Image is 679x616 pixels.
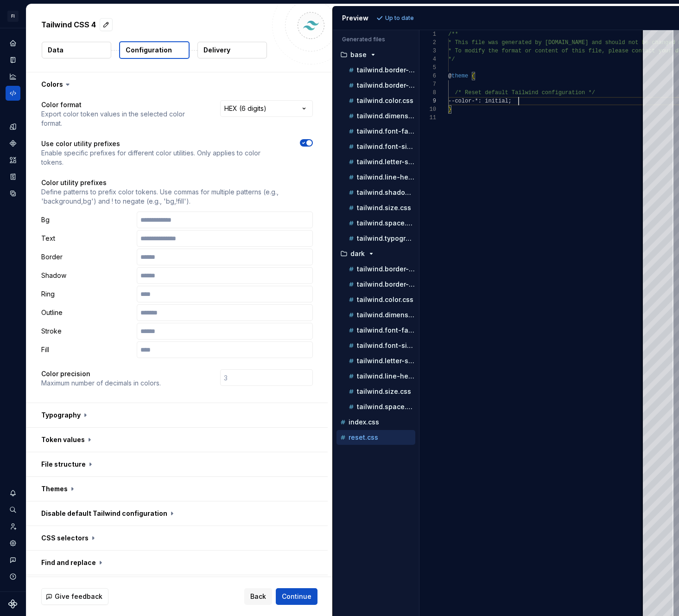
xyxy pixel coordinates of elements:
[357,388,411,395] p: tailwind.size.css
[6,536,20,551] a: Settings
[350,51,367,58] p: base
[357,82,415,89] p: tailwind.border-width.css
[336,50,415,60] button: base
[342,36,410,43] p: Generated files
[342,13,368,23] div: Preview
[419,64,436,72] div: 5
[340,340,415,351] button: tailwind.font-size.css
[385,14,414,22] p: Up to date
[357,66,415,74] p: tailwind.border-radius.css
[340,141,415,152] button: tailwind.font-size.css
[340,218,415,228] button: tailwind.space.css
[220,369,313,386] input: 3
[357,128,415,135] p: tailwind.font-family.css
[41,19,96,30] p: Tailwind CSS 4
[340,402,415,412] button: tailwind.space.css
[336,417,415,427] button: index.css
[8,599,18,609] svg: Supernova Logo
[41,100,203,109] p: Color format
[48,45,63,55] p: Data
[419,97,436,105] div: 9
[6,186,20,201] a: Data sources
[350,250,365,257] p: dark
[41,139,283,148] p: Use color utility prefixes
[41,109,203,128] p: Export color token values in the selected color format.
[41,327,133,336] p: Stroke
[340,356,415,366] button: tailwind.letter-spacing.css
[357,403,415,411] p: tailwind.space.css
[448,106,451,113] span: }
[6,36,20,51] a: Home
[6,153,20,167] a: Assets
[6,502,20,517] button: Search ⌘K
[7,11,19,22] div: FI
[451,73,468,79] span: theme
[126,45,172,55] p: Configuration
[6,52,20,67] a: Documentation
[41,289,133,299] p: Ring
[244,588,272,605] button: Back
[419,38,436,47] div: 2
[419,72,436,80] div: 6
[6,486,20,500] button: Notifications
[357,235,415,242] p: tailwind.typography.css
[340,203,415,213] button: tailwind.size.css
[6,552,20,567] button: Contact support
[340,325,415,335] button: tailwind.font-family.css
[357,311,415,319] p: tailwind.dimension.css
[340,386,415,397] button: tailwind.size.css
[340,65,415,75] button: tailwind.border-radius.css
[357,189,415,196] p: tailwind.shadow.css
[340,371,415,381] button: tailwind.line-height.css
[455,90,595,96] span: /* Reset default Tailwind configuration */
[419,114,436,122] div: 11
[6,136,20,151] a: Components
[41,178,313,187] p: Color utility prefixes
[340,279,415,289] button: tailwind.border-width.css
[41,148,283,167] p: Enable specific prefixes for different color utilities. Only applies to color tokens.
[340,96,415,106] button: tailwind.color.css
[41,252,133,262] p: Border
[357,112,415,120] p: tailwind.dimension.css
[419,80,436,89] div: 7
[336,432,415,443] button: reset.css
[357,357,415,365] p: tailwind.letter-spacing.css
[340,264,415,274] button: tailwind.border-radius.css
[357,296,413,303] p: tailwind.color.css
[41,308,133,317] p: Outline
[419,47,436,55] div: 3
[203,45,230,55] p: Delivery
[41,588,108,605] button: Give feedback
[336,249,415,259] button: dark
[448,73,451,79] span: @
[340,310,415,320] button: tailwind.dimension.css
[119,41,190,59] button: Configuration
[448,98,512,104] span: --color-*: initial;
[340,126,415,136] button: tailwind.font-family.css
[357,372,415,380] p: tailwind.line-height.css
[419,30,436,38] div: 1
[448,48,612,54] span: * To modify the format or content of this file, p
[6,119,20,134] a: Design tokens
[419,89,436,97] div: 8
[6,169,20,184] a: Storybook stories
[41,234,133,243] p: Text
[6,519,20,534] a: Invite team
[357,158,415,166] p: tailwind.letter-spacing.css
[357,342,415,349] p: tailwind.font-size.css
[6,69,20,84] a: Analytics
[340,111,415,121] button: tailwind.dimension.css
[357,173,415,181] p: tailwind.line-height.css
[448,39,615,46] span: * This file was generated by [DOMAIN_NAME] and sho
[419,55,436,64] div: 4
[349,418,379,426] p: index.css
[357,281,415,288] p: tailwind.border-width.css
